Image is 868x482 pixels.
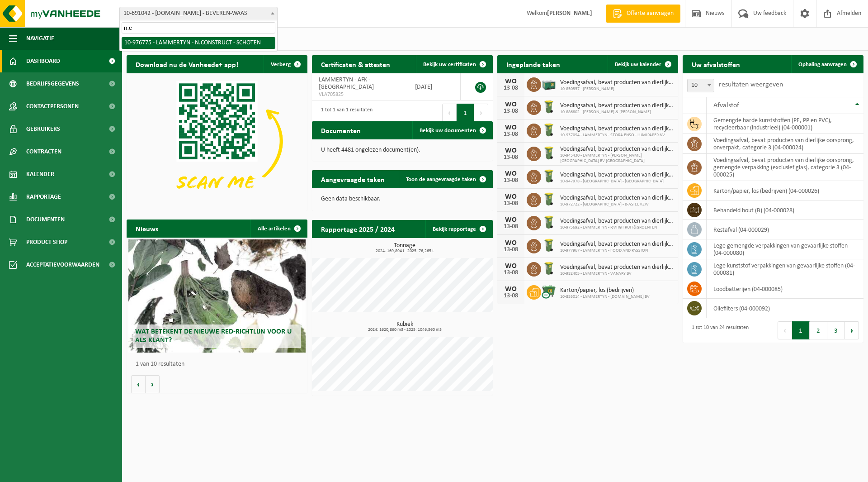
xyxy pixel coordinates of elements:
[127,73,307,209] img: Download de VHEPlus App
[541,145,557,161] img: WB-0140-HPE-GN-50
[624,9,676,18] span: Offerte aanvragen
[502,108,520,115] div: 13-08
[312,121,370,139] h2: Documenten
[792,321,810,339] button: 1
[319,91,401,98] span: VLA705825
[250,220,307,238] a: Alle artikelen
[502,193,520,200] div: WO
[707,154,863,181] td: voedingsafval, bevat producten van dierlijke oorsprong, gemengde verpakking (exclusief glas), cat...
[26,118,60,140] span: Gebruikers
[719,81,783,88] label: resultaten weergeven
[425,220,492,238] a: Bekijk rapportage
[541,261,557,276] img: WB-0140-HPE-GN-50
[321,196,484,202] p: Geen data beschikbaar.
[502,177,520,184] div: 13-08
[560,79,674,86] span: Voedingsafval, bevat producten van dierlijke oorsprong, onverpakt, categorie 3
[316,328,493,332] span: 2024: 1620,860 m3 - 2025: 1046,560 m3
[423,62,476,67] span: Bekijk uw certificaten
[128,239,306,353] a: Wat betekent de nieuwe RED-richtlijn voor u als klant?
[399,170,492,188] a: Toon de aangevraagde taken
[502,101,520,108] div: WO
[120,7,277,20] span: 10-691042 - LAMMERTYN.NET - BEVEREN-WAAS
[707,299,863,318] td: oliefilters (04-000092)
[827,321,845,339] button: 3
[316,103,373,123] div: 1 tot 1 van 1 resultaten
[541,284,557,299] img: WB-0660-CU
[845,321,859,339] button: Next
[26,163,54,186] span: Kalender
[560,102,674,110] span: Voedingsafval, bevat producten van dierlijke oorsprong, onverpakt, categorie 3
[560,195,674,202] span: Voedingsafval, bevat producten van dierlijke oorsprong, onverpakt, categorie 3
[131,375,146,393] button: Vorige
[412,121,492,139] a: Bekijk uw documenten
[560,153,674,164] span: 10-945430 - LAMMERTYN - [PERSON_NAME] [GEOGRAPHIC_DATA] BV [GEOGRAPHIC_DATA]
[688,79,714,92] span: 10
[442,104,457,122] button: Previous
[560,248,674,253] span: 10-977967 - LAMMERTYN - FOOD AND PASSION
[146,375,160,393] button: Volgende
[26,95,79,118] span: Contactpersonen
[497,55,569,73] h2: Ingeplande taken
[683,55,749,73] h2: Uw afvalstoffen
[502,154,520,161] div: 13-08
[687,320,749,340] div: 1 tot 10 van 24 resultaten
[26,208,65,231] span: Documenten
[560,125,674,133] span: Voedingsafval, bevat producten van dierlijke oorsprong, onverpakt, categorie 3
[264,55,307,73] button: Verberg
[26,253,99,276] span: Acceptatievoorwaarden
[810,321,827,339] button: 2
[26,186,61,208] span: Rapportage
[316,243,493,253] h3: Tonnage
[541,215,557,230] img: WB-0140-HPE-GN-50
[406,177,476,182] span: Toon de aangevraagde taken
[541,191,557,207] img: WB-0140-HPE-GN-50
[122,37,275,49] li: 10-976775 - LAMMERTYN - N.CONSTRUCT - SCHOTEN
[457,104,474,122] button: 1
[502,131,520,138] div: 13-08
[541,122,557,138] img: WB-0140-HPE-GN-50
[541,238,557,253] img: WB-0140-HPE-GN-50
[798,62,847,67] span: Ophaling aanvragen
[408,73,461,100] td: [DATE]
[606,5,680,23] a: Offerte aanvragen
[26,50,60,72] span: Dashboard
[271,62,291,67] span: Verberg
[560,133,674,138] span: 10-937094 - LAMMERTYN - STORA ENSO - LUMIPAPER NV
[26,140,61,163] span: Contracten
[560,271,674,277] span: 10-982405 - LAMMERTYN - VANARY BV
[502,124,520,131] div: WO
[127,55,247,73] h2: Download nu de Vanheede+ app!
[312,220,404,238] h2: Rapportage 2025 / 2024
[560,225,674,230] span: 10-975692 - LAMMERTYN - PJVHG FRUIT&GROENTEN
[502,224,520,230] div: 13-08
[791,55,863,73] a: Ophaling aanvragen
[502,286,520,293] div: WO
[707,220,863,239] td: restafval (04-000029)
[416,55,492,73] a: Bekijk uw certificaten
[502,247,520,253] div: 13-08
[707,259,863,279] td: lege kunststof verpakkingen van gevaarlijke stoffen (04-000081)
[502,170,520,177] div: WO
[707,279,863,299] td: loodbatterijen (04-000085)
[502,78,520,85] div: WO
[502,85,520,91] div: 13-08
[26,231,67,253] span: Product Shop
[502,262,520,270] div: WO
[560,241,674,248] span: Voedingsafval, bevat producten van dierlijke oorsprong, onverpakt, categorie 3
[713,102,739,109] span: Afvalstof
[560,287,650,294] span: Karton/papier, los (bedrijven)
[312,55,399,73] h2: Certificaten & attesten
[321,147,484,153] p: U heeft 4481 ongelezen document(en).
[26,72,79,95] span: Bedrijfsgegevens
[560,218,674,225] span: Voedingsafval, bevat producten van dierlijke oorsprong, onverpakt, categorie 3
[119,7,278,20] span: 10-691042 - LAMMERTYN.NET - BEVEREN-WAAS
[502,216,520,224] div: WO
[135,328,292,344] span: Wat betekent de nieuwe RED-richtlijn voor u als klant?
[502,200,520,207] div: 13-08
[560,179,674,184] span: 10-947978 - [GEOGRAPHIC_DATA] - [GEOGRAPHIC_DATA]
[502,270,520,276] div: 13-08
[707,181,863,200] td: karton/papier, los (bedrijven) (04-000026)
[541,99,557,115] img: WB-0140-HPE-GN-51
[312,170,394,188] h2: Aangevraagde taken
[707,200,863,220] td: behandeld hout (B) (04-000028)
